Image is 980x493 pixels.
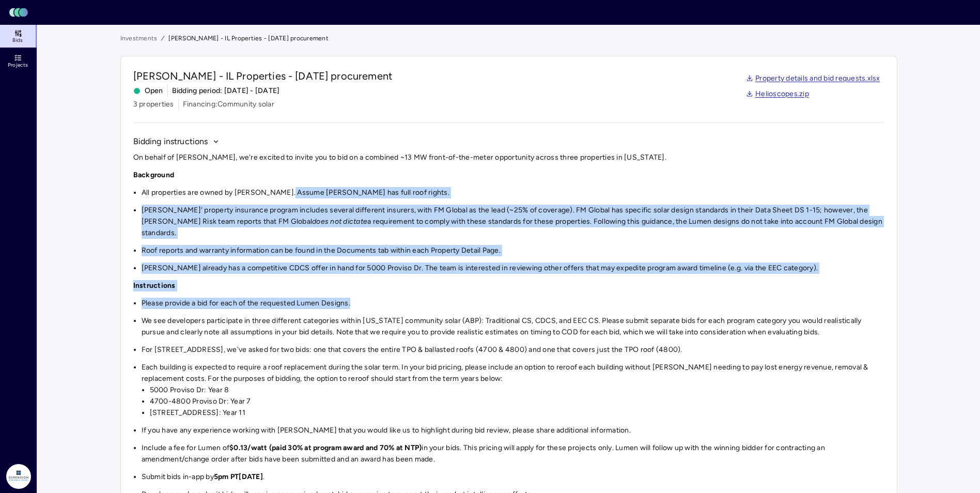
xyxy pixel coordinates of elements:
img: Dimension Energy [6,464,31,489]
li: Roof reports and warranty information can be found in the Documents tab within each Property Deta... [142,245,884,256]
strong: Background [133,171,175,179]
li: Include a fee for Lumen of in your bids. This pricing will apply for these projects only. Lumen w... [142,442,884,465]
span: 3 properties [133,99,174,110]
span: Financing: Community solar [183,99,274,110]
a: Investments [120,33,158,43]
span: [PERSON_NAME] - IL Properties - [DATE] procurement [133,69,393,83]
p: On behalf of [PERSON_NAME], we're excited to invite you to bid on a combined ~13 MW front-of-the-... [133,152,884,163]
span: Projects [8,62,28,68]
li: 4700-4800 Proviso Dr: Year 7 [150,396,884,407]
li: All properties are owned by [PERSON_NAME]. Assume [PERSON_NAME] has full roof rights. [142,187,884,198]
li: [PERSON_NAME] already has a competitive CDCS offer in hand for 5000 Proviso Dr. The team is inter... [142,263,884,274]
li: Please provide a bid for each of the requested Lumen Designs. [142,298,884,309]
strong: Instructions [133,281,176,290]
a: Property details and bid requests.xlsx [746,73,880,84]
span: Bidding instructions [133,135,208,148]
em: does not dictate [312,217,367,226]
li: For [STREET_ADDRESS], we've asked for two bids: one that covers the entire TPO & ballasted roofs ... [142,344,884,356]
strong: $0.13/watt (paid 30% at program award and 70% at NTP) [229,443,422,452]
nav: breadcrumb [120,33,897,43]
span: Bidding period: [DATE] - [DATE] [172,85,280,97]
li: Each building is expected to require a roof replacement during the solar term. In your bid pricin... [142,362,884,419]
a: Helioscopes.zip [746,88,809,100]
span: Bids [12,37,23,43]
li: We see developers participate in three different categories within [US_STATE] community solar (AB... [142,315,884,338]
li: [PERSON_NAME]' property insurance program includes several different insurers, with FM Global as ... [142,205,884,239]
button: Bidding instructions [133,135,220,148]
li: If you have any experience working with [PERSON_NAME] that you would like us to highlight during ... [142,425,884,436]
span: [PERSON_NAME] - IL Properties - [DATE] procurement [168,33,329,43]
span: Open [133,85,163,97]
li: Submit bids in-app by . [142,471,884,483]
li: [STREET_ADDRESS]: Year 11 [150,407,884,419]
strong: 5pm PT[DATE] [214,472,263,481]
li: 5000 Proviso Dr: Year 8 [150,384,884,396]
